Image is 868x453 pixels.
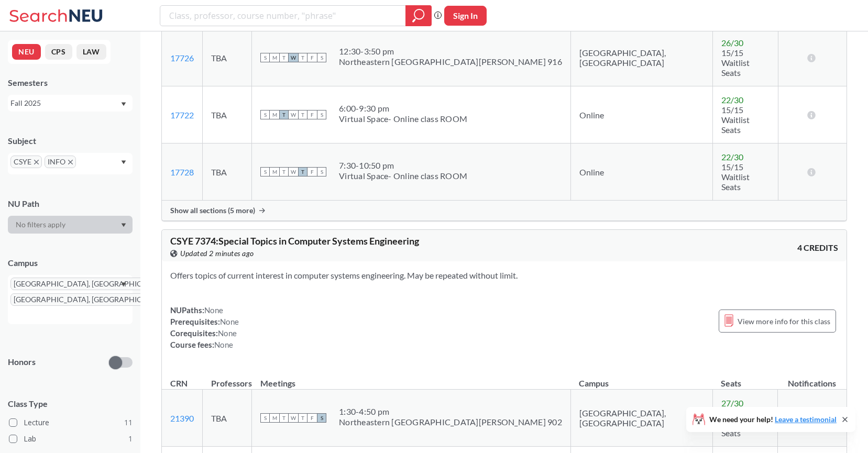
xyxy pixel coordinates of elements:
[12,44,41,60] button: NEU
[339,406,562,417] div: 1:30 - 4:50 pm
[203,143,252,201] td: TBA
[317,110,326,119] span: S
[339,46,562,57] div: 12:30 - 3:50 pm
[10,97,120,109] div: Fall 2025
[317,413,326,423] span: S
[8,356,36,368] p: Honors
[260,110,270,119] span: S
[8,216,133,234] div: Dropdown arrow
[8,153,133,174] div: CSYEX to remove pillINFOX to remove pillDropdown arrow
[279,110,289,119] span: T
[203,86,252,143] td: TBA
[307,167,317,176] span: F
[279,53,289,62] span: T
[8,198,133,209] div: NU Path
[721,48,750,78] span: 15/15 Waitlist Seats
[279,167,289,176] span: T
[775,415,837,424] a: Leave a testimonial
[289,413,298,423] span: W
[204,305,223,315] span: None
[721,95,743,105] span: 22 / 30
[260,413,270,423] span: S
[270,413,279,423] span: M
[721,105,750,135] span: 15/15 Waitlist Seats
[220,317,239,326] span: None
[76,44,106,60] button: LAW
[778,367,847,390] th: Notifications
[170,378,188,389] div: CRN
[9,416,133,429] label: Lecture
[570,29,712,86] td: [GEOGRAPHIC_DATA], [GEOGRAPHIC_DATA]
[170,270,838,281] section: Offers topics of current interest in computer systems engineering. May be repeated without limit.
[8,77,133,89] div: Semesters
[339,171,467,181] div: Virtual Space- Online class ROOM
[712,367,778,390] th: Seats
[10,156,42,168] span: CSYEX to remove pill
[738,315,830,328] span: View more info for this class
[203,390,252,447] td: TBA
[797,242,838,253] span: 4 CREDITS
[170,413,194,423] a: 21390
[298,53,307,62] span: T
[162,201,847,220] div: Show all sections (5 more)
[570,390,712,447] td: [GEOGRAPHIC_DATA], [GEOGRAPHIC_DATA]
[307,110,317,119] span: F
[721,398,743,408] span: 27 / 30
[339,114,467,124] div: Virtual Space- Online class ROOM
[298,110,307,119] span: T
[45,156,76,168] span: INFOX to remove pill
[289,167,298,176] span: W
[252,367,571,390] th: Meetings
[203,29,252,86] td: TBA
[203,367,252,390] th: Professors
[168,7,398,25] input: Class, professor, course number, "phrase"
[121,102,126,106] svg: Dropdown arrow
[121,282,126,286] svg: Dropdown arrow
[289,110,298,119] span: W
[270,53,279,62] span: M
[34,160,39,164] svg: X to remove pill
[298,413,307,423] span: T
[68,160,73,164] svg: X to remove pill
[170,110,194,120] a: 17722
[8,95,133,112] div: Fall 2025Dropdown arrow
[444,6,487,26] button: Sign In
[121,160,126,164] svg: Dropdown arrow
[218,328,237,338] span: None
[214,340,233,349] span: None
[128,433,133,445] span: 1
[405,5,432,26] div: magnifying glass
[317,167,326,176] span: S
[721,162,750,192] span: 15/15 Waitlist Seats
[339,417,562,427] div: Northeastern [GEOGRAPHIC_DATA][PERSON_NAME] 902
[570,143,712,201] td: Online
[170,304,239,350] div: NUPaths: Prerequisites: Corequisites: Course fees:
[412,8,425,23] svg: magnifying glass
[570,367,712,390] th: Campus
[317,53,326,62] span: S
[339,57,562,67] div: Northeastern [GEOGRAPHIC_DATA][PERSON_NAME] 916
[721,38,743,48] span: 26 / 30
[170,235,419,247] span: CSYE 7374 : Special Topics in Computer Systems Engineering
[298,167,307,176] span: T
[339,160,467,171] div: 7:30 - 10:50 pm
[45,44,72,60] button: CPS
[10,293,177,306] span: [GEOGRAPHIC_DATA], [GEOGRAPHIC_DATA]X to remove pill
[8,398,133,410] span: Class Type
[270,167,279,176] span: M
[260,167,270,176] span: S
[339,103,467,114] div: 6:00 - 9:30 pm
[8,257,133,269] div: Campus
[124,417,133,428] span: 11
[270,110,279,119] span: M
[170,206,255,215] span: Show all sections (5 more)
[289,53,298,62] span: W
[570,86,712,143] td: Online
[121,223,126,227] svg: Dropdown arrow
[170,167,194,177] a: 17728
[307,53,317,62] span: F
[307,413,317,423] span: F
[709,416,837,423] span: We need your help!
[8,275,133,324] div: [GEOGRAPHIC_DATA], [GEOGRAPHIC_DATA]X to remove pill[GEOGRAPHIC_DATA], [GEOGRAPHIC_DATA]X to remo...
[10,278,177,290] span: [GEOGRAPHIC_DATA], [GEOGRAPHIC_DATA]X to remove pill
